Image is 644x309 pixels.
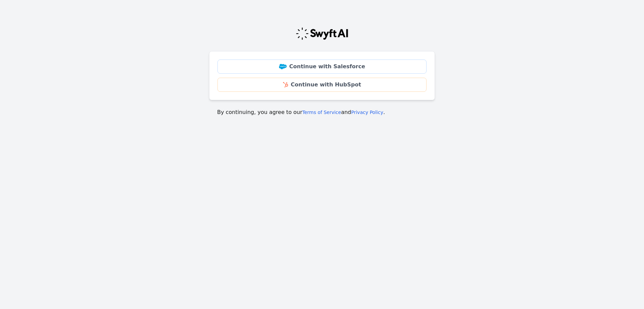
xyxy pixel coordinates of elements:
a: Continue with HubSpot [217,78,427,92]
a: Continue with Salesforce [217,60,427,74]
a: Terms of Service [302,110,341,115]
img: Salesforce [279,64,287,69]
img: Swyft Logo [295,27,349,40]
p: By continuing, you agree to our and . [217,108,427,116]
a: Privacy Policy [351,110,383,115]
img: HubSpot [283,82,288,87]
